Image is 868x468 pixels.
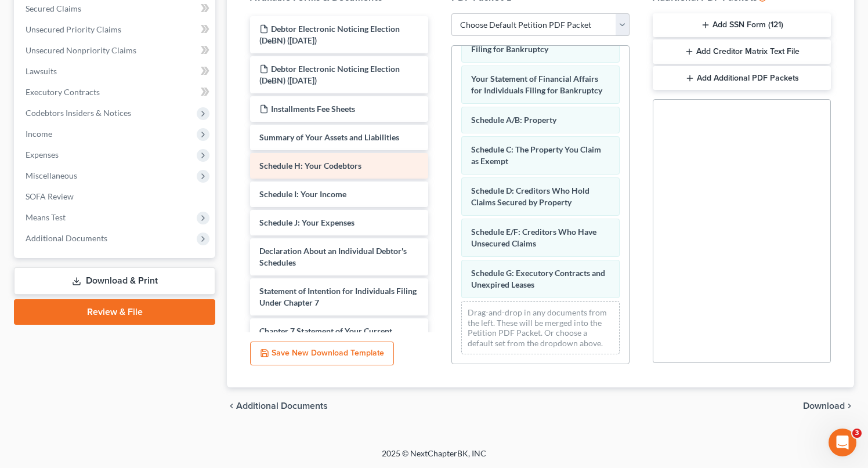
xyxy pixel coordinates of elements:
a: Download & Print [14,267,215,295]
span: Schedule E/F: Creditors Who Have Unsecured Claims [471,227,596,248]
span: Schedule J: Your Expenses [259,217,355,227]
span: Miscellaneous [26,170,77,180]
span: Means Test [26,212,66,222]
span: Schedule H: Your Codebtors [259,161,361,170]
span: Summary of Your Assets and Liabilities [259,132,399,142]
span: Schedule C: The Property You Claim as Exempt [471,144,601,166]
span: Schedule I: Your Income [259,189,346,199]
span: Schedule D: Creditors Who Hold Claims Secured by Property [471,186,589,207]
span: Additional Documents [26,233,107,243]
iframe: Intercom live chat [829,429,856,456]
span: Income [26,129,52,139]
span: Download [803,401,845,411]
a: SOFA Review [16,186,215,207]
span: Executory Contracts [26,87,100,97]
a: Lawsuits [16,61,215,82]
button: Add Additional PDF Packets [653,66,831,90]
span: Debtor Electronic Noticing Election (DeBN) ([DATE]) [259,64,400,85]
button: Save New Download Template [250,342,394,366]
span: Schedule G: Executory Contracts and Unexpired Leases [471,268,605,289]
a: Unsecured Nonpriority Claims [16,40,215,61]
span: Declaration About an Individual Debtor's Schedules [259,246,407,267]
a: chevron_left Additional Documents [227,401,328,411]
div: Drag-and-drop in any documents from the left. These will be merged into the Petition PDF Packet. ... [461,301,620,354]
span: Unsecured Priority Claims [26,24,121,34]
a: Review & File [14,299,215,325]
i: chevron_right [845,401,854,411]
span: Installments Fee Sheets [271,104,355,114]
span: Secured Claims [26,3,81,13]
span: SOFA Review [26,191,74,201]
span: Statement of Intention for Individuals Filing Under Chapter 7 [259,286,417,307]
span: 3 [852,429,862,438]
button: Download chevron_right [803,401,854,411]
span: Lawsuits [26,66,57,76]
button: Add Creditor Matrix Text File [653,39,831,64]
a: Executory Contracts [16,82,215,103]
button: Add SSN Form (121) [653,13,831,38]
span: Codebtors Insiders & Notices [26,108,131,118]
i: chevron_left [227,401,236,411]
span: Unsecured Nonpriority Claims [26,45,136,55]
a: Unsecured Priority Claims [16,19,215,40]
span: Debtor Electronic Noticing Election (DeBN) ([DATE]) [259,24,400,45]
span: Chapter 7 Statement of Your Current Monthly Income and Means-Test Calculation [259,326,419,347]
span: Schedule A/B: Property [471,115,556,125]
span: Expenses [26,150,59,159]
span: Your Statement of Financial Affairs for Individuals Filing for Bankruptcy [471,74,602,95]
span: Additional Documents [236,401,328,411]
